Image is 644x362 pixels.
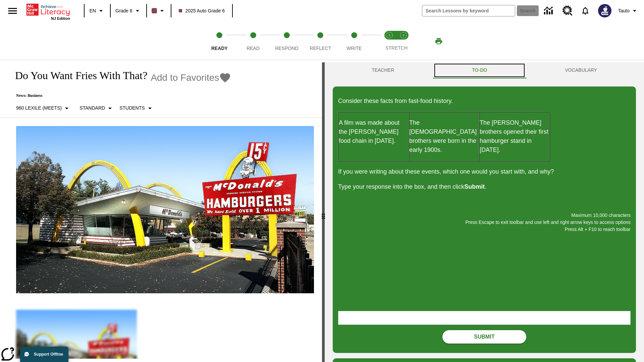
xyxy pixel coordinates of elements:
[385,45,408,51] span: STRETCH
[3,1,22,21] button: Open side menu
[442,330,526,344] button: Submit
[200,23,239,60] button: Ready step 1 of 5
[409,118,479,155] p: The [DEMOGRAPHIC_DATA] brothers were born in the early 1900s.
[179,7,225,14] span: 2025 Auto Grade 6
[598,4,611,17] img: Avatar
[380,23,399,60] button: Stretch Read step 1 of 2
[402,34,404,37] text: 2
[338,226,631,233] p: Press Alt + F10 to reach toolbar
[267,23,306,60] button: Respond step 3 of 5
[333,62,433,78] button: Teacher
[338,182,631,191] p: Type your response into the box, and then click .
[615,5,641,17] button: Profile/Settings
[247,46,260,51] span: Read
[34,352,63,357] span: Support Offline
[540,2,558,20] a: Data Center
[77,102,117,114] button: Scaffolds, Standard
[51,16,70,20] span: NJ Edition
[464,183,485,190] strong: Submit
[558,2,577,20] a: Resource Center, Will open in new tab
[26,2,70,20] div: Home
[338,167,631,176] p: If you were writing about these events, which one would you start with, and why?
[428,35,449,47] button: Print
[594,2,615,19] button: Select a new avatar
[16,126,314,294] img: One of the first McDonald's stores, with the iconic red sign and golden arches.
[3,5,98,11] body: Maximum 10,000 characters Press Escape to exit toolbar and use left and right arrow keys to acces...
[618,7,630,14] span: Tauto
[422,5,515,16] input: search field
[87,5,108,17] button: Language: EN, Select a language
[149,5,169,17] button: Class color is dark brown. Change class color
[151,72,219,83] span: Add to Favorites
[13,102,73,114] button: Select Lexile, 960 Lexile (Meets)
[335,23,374,60] button: Write step 5 of 5
[90,7,96,14] span: EN
[322,62,325,362] div: Press Enter or Spacebar and then press right and left arrow keys to move the slider
[526,62,636,78] button: VOCABULARY
[577,2,594,19] a: Notifications
[275,46,298,51] span: Respond
[119,105,145,112] p: Students
[394,23,413,60] button: Stretch Respond step 2 of 2
[388,34,390,37] text: 1
[339,118,409,145] p: A film was made about the [PERSON_NAME] food chain in [DATE].
[310,46,331,51] span: Reflect
[338,97,631,106] p: Consider these facts from fast-food history.
[8,69,147,82] h1: Do You Want Fries With That?
[117,102,156,114] button: Select Student
[433,62,526,78] button: TO-DO
[338,212,631,219] p: Maximum 10,000 characters
[79,105,105,112] p: Standard
[16,105,62,112] p: 960 Lexile (Meets)
[233,23,272,60] button: Read step 2 of 5
[20,347,68,362] button: Support Offline
[325,62,644,362] div: activity
[8,93,231,98] p: News: Business
[480,118,549,155] p: The [PERSON_NAME] brothers opened their first hamburger stand in [DATE].
[151,72,231,83] button: Add to Favorites - Do You Want Fries With That?
[115,7,132,14] span: Grade 6
[346,46,362,51] span: Write
[211,46,228,51] span: Ready
[113,5,144,17] button: Grade: Grade 6, Select a grade
[338,219,631,226] p: Press Escape to exit toolbar and use left and right arrow keys to access options
[333,62,636,78] div: Instructional Panel Tabs
[301,23,340,60] button: Reflect step 4 of 5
